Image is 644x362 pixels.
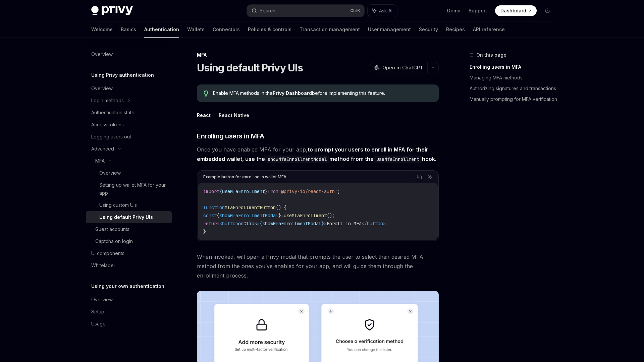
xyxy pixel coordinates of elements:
[219,213,278,219] span: showMfaEnrollmentModal
[446,21,465,38] a: Recipes
[91,97,124,105] div: Login methods
[86,179,172,199] a: Setting up wallet MFA for your app
[86,294,172,306] a: Overview
[470,62,558,72] a: Enrolling users in MFA
[91,50,113,58] div: Overview
[91,121,124,129] div: Access tokens
[86,167,172,179] a: Overview
[99,169,121,177] div: Overview
[91,145,114,153] div: Advanced
[86,306,172,318] a: Setup
[197,252,439,280] span: When invoked, will open a Privy modal that prompts the user to select their desired MFA method fr...
[350,8,360,13] span: Ctrl K
[542,5,553,16] button: Toggle dark mode
[248,21,291,38] a: Policies & controls
[222,188,265,194] span: useMfaEnrollment
[327,213,335,219] span: ();
[225,204,276,210] span: MfaEnrollmentButton
[99,213,153,221] div: Using default Privy UIs
[238,221,257,227] span: onClick
[268,188,278,194] span: from
[219,188,222,194] span: {
[470,83,558,94] a: Authorizing signatures and transactions
[203,173,286,181] div: Example button for enrolling in wallet MFA
[337,188,340,194] span: ;
[203,221,219,227] span: return
[86,48,172,60] a: Overview
[86,259,172,271] a: Whitelabel
[91,308,104,316] div: Setup
[99,181,168,197] div: Setting up wallet MFA for your app
[99,201,137,209] div: Using custom UIs
[222,221,238,227] span: button
[86,199,172,211] a: Using custom UIs
[324,221,327,227] span: >
[203,204,225,210] span: function
[197,62,303,74] h1: Using default Privy UIs
[419,21,438,38] a: Security
[121,21,136,38] a: Basics
[86,211,172,223] a: Using default Privy UIs
[213,90,432,97] span: Enable MFA methods in the before implementing this feature.
[469,7,487,14] a: Support
[95,157,105,165] div: MFA
[204,90,208,97] svg: Tip
[265,156,329,163] code: showMfaEnrollmentModal
[91,320,106,328] div: Usage
[91,84,113,93] div: Overview
[273,90,312,96] a: Privy Dashboard
[260,7,278,15] div: Search...
[91,71,154,79] h5: Using Privy authentication
[197,52,439,58] div: MFA
[247,5,364,17] button: Search...CtrlK
[91,282,164,290] h5: Using your own authentication
[473,21,505,38] a: API reference
[495,5,537,16] a: Dashboard
[415,173,424,181] button: Copy the contents from the code block
[203,229,206,235] span: }
[281,213,284,219] span: =
[370,62,427,73] button: Open in ChatGPT
[367,221,383,227] span: button
[265,188,268,194] span: }
[86,318,172,330] a: Usage
[197,146,436,162] strong: to prompt your users to enroll in MFA for their embedded wallet, use the method from the hook.
[368,5,397,17] button: Ask AI
[86,131,172,143] a: Logging users out
[95,237,133,245] div: Captcha on login
[91,249,124,257] div: UI components
[86,119,172,131] a: Access tokens
[368,21,411,38] a: User management
[86,82,172,95] a: Overview
[262,221,321,227] span: showMfaEnrollmentModal
[327,221,362,227] span: Enroll in MFA
[91,21,113,38] a: Welcome
[383,221,386,227] span: >
[91,261,115,269] div: Whitelabel
[257,221,260,227] span: =
[386,221,388,227] span: ;
[278,188,337,194] span: '@privy-io/react-auth'
[260,221,262,227] span: {
[362,221,367,227] span: </
[197,145,439,164] span: Once you have enabled MFA for your app,
[470,72,558,83] a: Managing MFA methods
[86,223,172,235] a: Guest accounts
[203,188,219,194] span: import
[374,156,422,163] code: useMfaEnrollment
[86,247,172,259] a: UI components
[86,107,172,119] a: Authentication state
[187,21,205,38] a: Wallets
[91,109,135,117] div: Authentication state
[382,64,423,71] span: Open in ChatGPT
[197,107,211,123] button: React
[276,204,286,210] span: () {
[217,213,219,219] span: {
[426,173,434,181] button: Ask AI
[197,131,264,141] span: Enrolling users in MFA
[213,21,240,38] a: Connectors
[219,221,222,227] span: <
[91,296,113,304] div: Overview
[203,213,217,219] span: const
[300,21,360,38] a: Transaction management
